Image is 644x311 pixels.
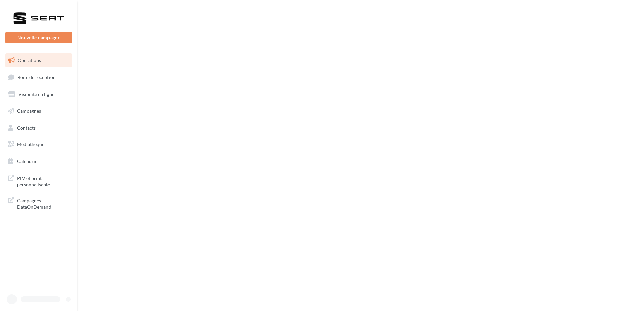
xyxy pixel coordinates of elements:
[4,87,73,101] a: Visibilité en ligne
[18,91,54,97] span: Visibilité en ligne
[17,196,69,210] span: Campagnes DataOnDemand
[4,154,73,168] a: Calendrier
[4,53,73,67] a: Opérations
[4,104,73,118] a: Campagnes
[4,137,73,151] a: Médiathèque
[4,70,73,84] a: Boîte de réception
[17,125,36,130] span: Contacts
[17,74,56,80] span: Boîte de réception
[18,57,41,63] span: Opérations
[5,32,72,43] button: Nouvelle campagne
[4,171,73,191] a: PLV et print personnalisable
[17,174,69,188] span: PLV et print personnalisable
[17,141,44,147] span: Médiathèque
[4,193,73,213] a: Campagnes DataOnDemand
[17,158,39,164] span: Calendrier
[17,108,41,114] span: Campagnes
[4,121,73,135] a: Contacts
